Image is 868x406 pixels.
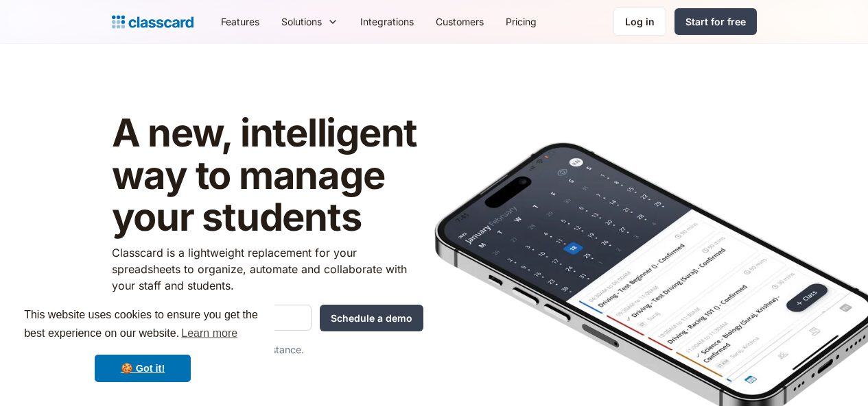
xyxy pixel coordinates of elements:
[425,6,495,37] a: Customers
[495,6,548,37] a: Pricing
[24,307,261,344] span: This website uses cookies to ensure you get the best experience on our website.
[281,14,322,29] div: Solutions
[270,6,349,37] div: Solutions
[349,6,425,37] a: Integrations
[675,8,757,35] a: Start for free
[112,244,423,294] p: Classcard is a lightweight replacement for your spreadsheets to organize, automate and collaborat...
[685,14,746,29] div: Start for free
[613,8,666,36] a: Log in
[625,14,655,29] div: Log in
[210,6,270,37] a: Features
[320,305,423,331] input: Schedule a demo
[11,294,274,395] div: cookieconsent
[112,12,193,31] a: Logo
[179,323,239,344] a: learn more about cookies
[95,355,191,382] a: dismiss cookie message
[112,112,423,239] h1: A new, intelligent way to manage your students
